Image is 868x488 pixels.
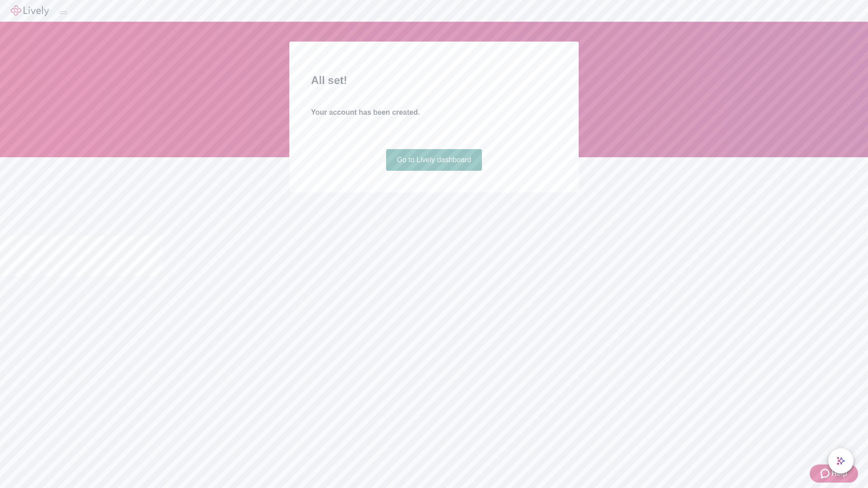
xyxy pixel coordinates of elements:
[60,11,67,14] button: Log out
[831,468,847,479] span: Help
[386,149,482,171] a: Go to Lively dashboard
[311,107,557,118] h4: Your account has been created.
[821,468,831,479] svg: Zendesk support icon
[311,72,557,89] h2: All set!
[836,456,845,465] svg: Lively AI Assistant
[11,5,49,16] img: Lively
[828,448,854,474] button: chat
[810,465,858,483] button: Zendesk support iconHelp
